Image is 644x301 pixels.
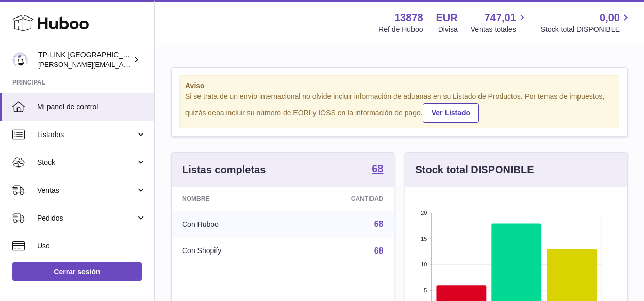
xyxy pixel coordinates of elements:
span: Uso [37,241,146,251]
span: Stock [37,158,136,168]
th: Nombre [172,187,290,211]
h3: Listas completas [182,163,266,177]
span: [PERSON_NAME][EMAIL_ADDRESS][DOMAIN_NAME] [38,60,207,69]
td: Con Huboo [172,211,290,238]
div: TP-LINK [GEOGRAPHIC_DATA], SOCIEDAD LIMITADA [38,50,131,70]
span: Ventas totales [471,25,528,35]
text: 15 [421,236,427,242]
text: 10 [421,261,427,267]
span: 747,01 [485,11,516,25]
th: Cantidad [290,187,394,211]
a: 0,00 Stock total DISPONIBLE [541,11,632,35]
h3: Stock total DISPONIBLE [416,163,534,177]
strong: 68 [372,163,383,174]
span: Mi panel de control [37,102,146,112]
a: 68 [372,163,383,176]
text: 20 [421,210,427,216]
a: 68 [374,220,384,228]
a: 747,01 Ventas totales [471,11,528,35]
td: Con Shopify [172,238,290,264]
div: Si se trata de un envío internacional no olvide incluir información de aduanas en su Listado de P... [185,92,614,123]
div: Ref de Huboo [378,25,423,35]
span: Listados [37,130,136,140]
div: Divisa [438,25,458,35]
strong: Aviso [185,81,614,91]
strong: 13878 [394,11,423,25]
span: 0,00 [600,11,620,25]
strong: EUR [436,11,458,25]
span: Ventas [37,186,136,195]
a: Cerrar sesión [12,262,142,281]
span: Stock total DISPONIBLE [541,25,632,35]
a: 68 [374,246,384,255]
span: Pedidos [37,213,136,223]
text: 5 [424,287,427,293]
img: celia.yan@tp-link.com [12,52,28,68]
a: Ver Listado [423,103,479,123]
